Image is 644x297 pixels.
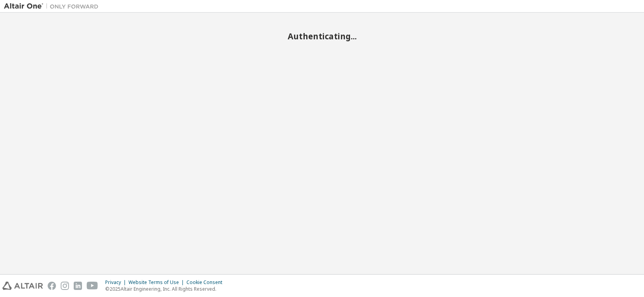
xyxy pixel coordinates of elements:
[48,282,56,290] img: facebook.svg
[105,286,227,292] p: © 2025 Altair Engineering, Inc. All Rights Reserved.
[4,2,102,10] img: Altair One
[61,282,69,290] img: instagram.svg
[105,279,128,286] div: Privacy
[87,282,98,290] img: youtube.svg
[74,282,82,290] img: linkedin.svg
[2,282,43,290] img: altair_logo.svg
[186,279,227,286] div: Cookie Consent
[128,279,186,286] div: Website Terms of Use
[4,31,640,41] h2: Authenticating...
